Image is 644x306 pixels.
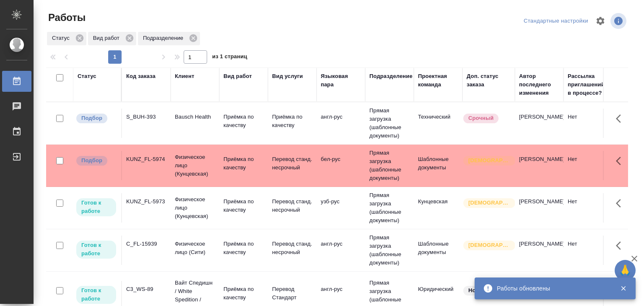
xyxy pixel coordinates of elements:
[414,151,462,180] td: Шаблонные документы
[590,11,610,31] span: Настроить таблицу
[519,72,559,97] div: Автор последнего изменения
[175,113,215,121] p: Bausch Health
[317,236,365,265] td: англ-рус
[515,109,563,138] td: [PERSON_NAME]
[78,72,96,80] div: Статус
[126,197,166,206] div: KUNZ_FL-5973
[618,262,632,279] span: 🙏
[75,197,117,217] div: Исполнитель может приступить к работе
[365,145,414,187] td: Прямая загрузка (шаблонные документы)
[126,113,166,121] div: S_BUH-393
[611,236,631,256] button: Здесь прячутся важные кнопки
[47,32,86,45] div: Статус
[615,285,632,292] button: Закрыть
[272,197,312,214] p: Перевод станд. несрочный
[515,151,563,180] td: [PERSON_NAME]
[611,151,631,171] button: Здесь прячутся важные кнопки
[365,229,414,271] td: Прямая загрузка (шаблонные документы)
[81,241,111,258] p: Готов к работе
[81,114,102,122] p: Подбор
[497,284,608,293] div: Работы обновлены
[468,114,493,122] p: Срочный
[467,72,511,89] div: Доп. статус заказа
[317,109,365,138] td: англ-рус
[212,52,247,64] span: из 1 страниц
[414,193,462,223] td: Кунцевская
[88,32,136,45] div: Вид работ
[365,187,414,229] td: Прямая загрузка (шаблонные документы)
[223,197,264,214] p: Приёмка по качеству
[563,151,612,180] td: Нет
[414,236,462,265] td: Шаблонные документы
[81,156,102,165] p: Подбор
[75,240,117,259] div: Исполнитель может приступить к работе
[126,285,166,293] div: C3_WS-89
[615,260,636,281] button: 🙏
[414,109,462,138] td: Технический
[515,236,563,265] td: [PERSON_NAME]
[272,72,303,80] div: Вид услуги
[563,236,612,265] td: Нет
[175,72,194,80] div: Клиент
[143,34,186,42] p: Подразделение
[563,109,612,138] td: Нет
[272,155,312,172] p: Перевод станд. несрочный
[175,240,215,257] p: Физическое лицо (Сити)
[223,72,252,80] div: Вид работ
[418,72,458,89] div: Проектная команда
[81,286,111,303] p: Готов к работе
[223,285,264,302] p: Приёмка по качеству
[126,72,156,80] div: Код заказа
[365,102,414,144] td: Прямая загрузка (шаблонные документы)
[468,199,510,207] p: [DEMOGRAPHIC_DATA]
[568,72,608,97] div: Рассылка приглашений в процессе?
[126,155,166,163] div: KUNZ_FL-5974
[223,155,264,172] p: Приёмка по качеству
[138,32,200,45] div: Подразделение
[175,153,215,178] p: Физическое лицо (Кунцевская)
[175,195,215,220] p: Физическое лицо (Кунцевская)
[522,15,590,28] div: split button
[52,34,73,42] p: Статус
[272,113,312,130] p: Приёмка по качеству
[468,241,510,249] p: [DEMOGRAPHIC_DATA]
[272,285,312,302] p: Перевод Стандарт
[75,155,117,166] div: Можно подбирать исполнителей
[611,193,631,213] button: Здесь прячутся важные кнопки
[515,193,563,223] td: [PERSON_NAME]
[369,72,413,80] div: Подразделение
[317,193,365,223] td: узб-рус
[75,285,117,305] div: Исполнитель может приступить к работе
[317,151,365,180] td: бел-рус
[223,240,264,257] p: Приёмка по качеству
[272,240,312,257] p: Перевод станд. несрочный
[468,156,510,165] p: [DEMOGRAPHIC_DATA]
[321,72,361,89] div: Языковая пара
[81,199,111,215] p: Готов к работе
[46,11,86,24] span: Работы
[468,286,504,295] p: Нормальный
[126,240,166,248] div: C_FL-15939
[223,113,264,130] p: Приёмка по качеству
[610,13,628,29] span: Посмотреть информацию
[93,34,122,42] p: Вид работ
[611,109,631,129] button: Здесь прячутся важные кнопки
[563,193,612,223] td: Нет
[75,113,117,124] div: Можно подбирать исполнителей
